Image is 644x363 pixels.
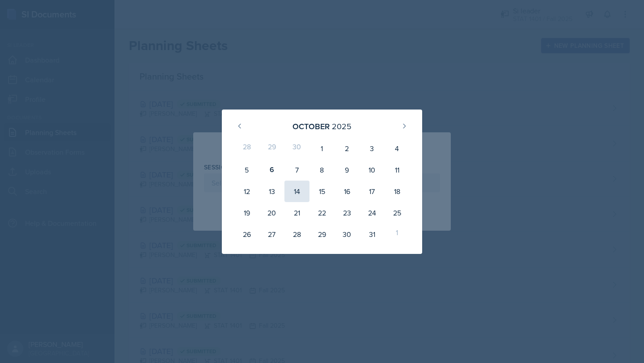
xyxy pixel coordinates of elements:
[385,224,410,245] div: 1
[284,224,309,245] div: 28
[360,224,385,245] div: 31
[309,138,335,159] div: 1
[335,202,360,224] div: 23
[360,138,385,159] div: 3
[360,181,385,202] div: 17
[309,181,335,202] div: 15
[309,202,335,224] div: 22
[335,224,360,245] div: 30
[292,120,330,132] div: October
[284,138,309,159] div: 30
[234,181,259,202] div: 12
[259,138,284,159] div: 29
[234,138,259,159] div: 28
[309,224,335,245] div: 29
[284,181,309,202] div: 14
[284,159,309,181] div: 7
[234,159,259,181] div: 5
[234,224,259,245] div: 26
[385,181,410,202] div: 18
[360,202,385,224] div: 24
[385,202,410,224] div: 25
[259,224,284,245] div: 27
[309,159,335,181] div: 8
[259,202,284,224] div: 20
[385,138,410,159] div: 4
[360,159,385,181] div: 10
[259,159,284,181] div: 6
[332,120,352,132] div: 2025
[234,202,259,224] div: 19
[335,181,360,202] div: 16
[284,202,309,224] div: 21
[385,159,410,181] div: 11
[335,138,360,159] div: 2
[335,159,360,181] div: 9
[259,181,284,202] div: 13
